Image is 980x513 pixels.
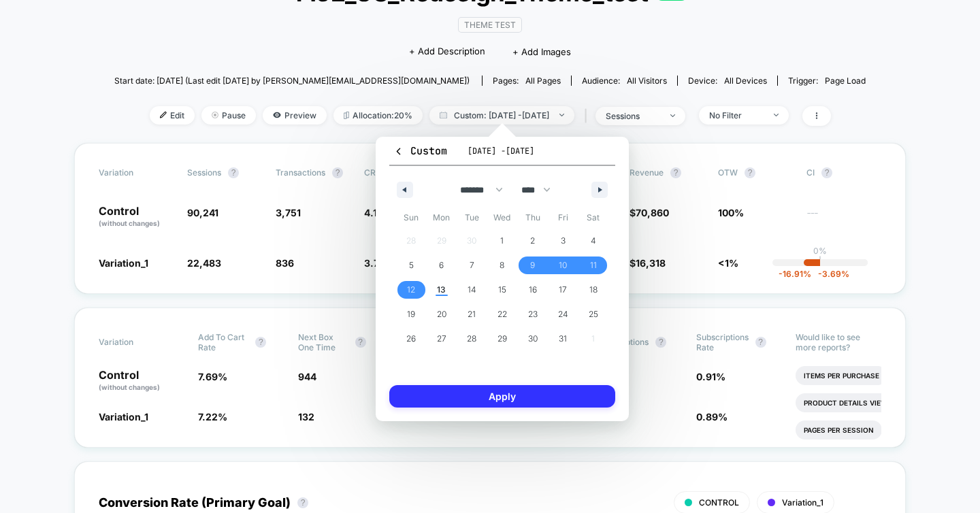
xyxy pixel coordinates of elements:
button: 18 [578,278,608,302]
span: -3.69 % [811,269,849,279]
button: 21 [457,302,487,327]
span: CONTROL [699,497,739,508]
div: Audience: [582,76,667,86]
span: (without changes) [99,383,160,391]
p: Would like to see more reports? [796,332,881,352]
span: 0.91 % [696,371,725,382]
button: ? [297,497,308,508]
span: 17 [559,278,567,302]
span: Sun [396,207,427,229]
span: Variation [99,332,174,352]
div: No Filter [709,110,764,120]
button: 1 [487,229,518,253]
button: 20 [427,302,457,327]
button: 8 [487,253,518,278]
span: $ [630,207,669,218]
span: Mon [427,207,457,229]
button: 11 [578,253,608,278]
span: 8 [500,253,504,278]
button: 29 [487,327,518,351]
span: Allocation: 20% [333,106,423,125]
span: 23 [528,302,538,327]
button: ? [821,167,832,178]
span: Next Box One Time [298,332,348,352]
span: Sessions [187,167,221,178]
p: | [819,256,821,266]
span: 22,483 [187,257,221,269]
span: 7.69 % [198,371,227,382]
span: Custom [393,144,447,158]
button: 15 [487,278,518,302]
span: 11 [590,253,597,278]
span: Tue [457,207,487,229]
span: 9 [530,253,535,278]
span: --- [806,209,881,229]
button: 7 [457,253,487,278]
span: Add To Cart Rate [198,332,248,352]
span: 70,860 [636,207,669,218]
span: 20 [437,302,446,327]
p: Control [99,369,184,393]
img: end [774,114,779,116]
span: 12 [407,278,415,302]
span: Thu [517,207,548,229]
img: end [670,114,675,117]
p: Control [99,205,174,229]
button: Apply [389,385,615,408]
span: 21 [468,302,476,327]
li: Product Details Views Rate [796,393,920,412]
button: 16 [517,278,548,302]
span: 2 [530,229,535,253]
button: 22 [487,302,518,327]
button: 13 [427,278,457,302]
span: 132 [298,411,314,423]
span: 28 [467,327,476,351]
li: Pages Per Session [796,420,882,440]
span: Pause [201,106,256,125]
div: Trigger: [788,76,866,86]
span: Custom: [DATE] - [DATE] [429,106,574,125]
span: Wed [487,207,518,229]
span: 0.89 % [696,411,728,423]
span: [DATE] - [DATE] [468,146,534,156]
span: <1% [718,257,738,269]
span: -16.91 % [779,269,811,279]
span: 13 [437,278,446,302]
button: ? [745,167,755,178]
span: Page Load [825,76,866,86]
span: 31 [559,327,567,351]
span: OTW [718,167,793,178]
button: ? [332,167,343,178]
button: ? [355,337,366,348]
button: 28 [457,327,487,351]
span: All Visitors [627,76,667,86]
span: Sat [578,207,608,229]
span: 7.22 % [198,411,227,423]
button: ? [228,167,239,178]
span: $ [630,257,666,269]
img: end [212,112,218,118]
span: Preview [263,106,327,125]
span: 6 [439,253,444,278]
button: 25 [578,302,608,327]
button: ? [670,167,681,178]
span: 15 [498,278,506,302]
span: 14 [468,278,476,302]
span: Start date: [DATE] (Last edit [DATE] by [PERSON_NAME][EMAIL_ADDRESS][DOMAIN_NAME]) [114,76,470,86]
span: 3,751 [276,207,301,218]
button: 12 [396,278,427,302]
span: 30 [528,327,538,351]
button: 4 [578,229,608,253]
div: sessions [606,111,660,121]
button: 30 [517,327,548,351]
span: 3 [561,229,566,253]
button: 9 [517,253,548,278]
img: calendar [440,112,447,118]
button: 5 [396,253,427,278]
li: Items Per Purchase [796,366,887,385]
span: Variation_1 [99,411,148,423]
button: 19 [396,302,427,327]
button: 2 [517,229,548,253]
div: Pages: [493,76,561,86]
span: 27 [437,327,446,351]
